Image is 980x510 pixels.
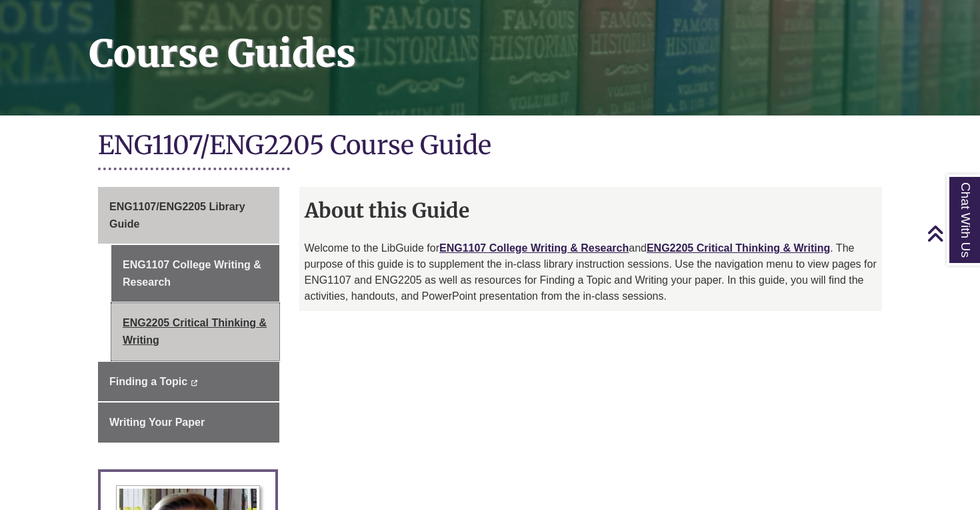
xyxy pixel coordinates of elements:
[111,303,279,360] a: ENG2205 Critical Thinking & Writing
[439,242,629,254] a: ENG1107 College Writing & Research
[109,417,205,428] span: Writing Your Paper
[98,187,279,244] a: ENG1107/ENG2205 Library Guide
[305,240,877,304] p: Welcome to the LibGuide for and . The purpose of this guide is to supplement the in-class library...
[98,187,279,443] div: Guide Page Menu
[190,380,197,386] i: This link opens in a new window
[927,224,977,242] a: Back to Top
[111,245,279,302] a: ENG1107 College Writing & Research
[98,362,279,402] a: Finding a Topic
[109,376,187,387] span: Finding a Topic
[299,194,883,227] h2: About this Guide
[98,129,882,164] h1: ENG1107/ENG2205 Course Guide
[98,403,279,443] a: Writing Your Paper
[109,201,245,230] span: ENG1107/ENG2205 Library Guide
[647,242,830,254] a: ENG2205 Critical Thinking & Writing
